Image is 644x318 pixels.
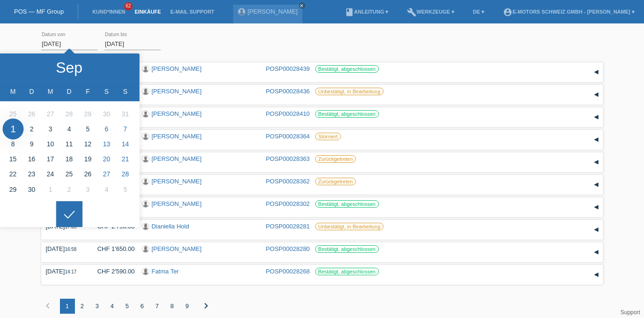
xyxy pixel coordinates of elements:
[589,88,603,102] div: auf-/zuklappen
[503,8,512,17] i: account_circle
[266,178,310,185] a: POSP00028362
[152,155,202,162] a: [PERSON_NAME]
[14,8,64,15] a: POS — MF Group
[468,9,489,15] a: DE ▾
[166,9,219,15] a: E-Mail Support
[402,9,459,15] a: buildWerkzeuge ▾
[46,245,83,252] div: [DATE]
[152,223,189,230] a: Dianiella Hold
[589,110,603,124] div: auf-/zuklappen
[65,269,76,274] span: 14:17
[315,245,379,253] label: Bestätigt, abgeschlossen
[90,245,135,252] div: CHF 1'650.00
[315,65,379,73] label: Bestätigt, abgeschlossen
[589,65,603,79] div: auf-/zuklappen
[152,88,202,95] a: [PERSON_NAME]
[589,133,603,147] div: auf-/zuklappen
[621,309,640,316] a: Support
[315,178,356,185] label: Zurückgetreten
[152,65,202,72] a: [PERSON_NAME]
[589,200,603,214] div: auf-/zuklappen
[152,110,202,117] a: [PERSON_NAME]
[201,300,212,311] i: chevron_right
[266,88,310,95] a: POSP00028436
[165,299,180,314] div: 8
[266,223,310,230] a: POSP00028281
[266,268,310,275] a: POSP00028268
[152,245,202,252] a: [PERSON_NAME]
[315,133,341,140] label: Storniert
[90,268,135,275] div: CHF 2'590.00
[266,155,310,162] a: POSP00028363
[105,299,120,314] div: 4
[589,268,603,282] div: auf-/zuklappen
[589,178,603,192] div: auf-/zuklappen
[266,133,310,140] a: POSP00028364
[248,8,298,15] a: [PERSON_NAME]
[315,88,384,95] label: Unbestätigt, in Bearbeitung
[266,65,310,72] a: POSP00028439
[498,9,639,15] a: account_circleE-Motors Schweiz GmbH - [PERSON_NAME] ▾
[60,299,75,314] div: 1
[150,299,165,314] div: 7
[266,110,310,117] a: POSP00028410
[315,155,356,163] label: Zurückgetreten
[88,9,130,15] a: Kund*innen
[315,200,379,208] label: Bestätigt, abgeschlossen
[340,9,393,15] a: bookAnleitung ▾
[315,268,379,275] label: Bestätigt, abgeschlossen
[315,223,384,230] label: Unbestätigt, in Bearbeitung
[266,200,310,207] a: POSP00028302
[152,200,202,207] a: [PERSON_NAME]
[152,178,202,185] a: [PERSON_NAME]
[65,224,76,229] span: 17:03
[43,300,54,311] i: chevron_left
[75,299,90,314] div: 2
[152,268,179,275] a: Fatma Ter
[135,299,150,314] div: 6
[589,245,603,259] div: auf-/zuklappen
[90,299,105,314] div: 3
[120,299,135,314] div: 5
[152,133,202,140] a: [PERSON_NAME]
[589,155,603,169] div: auf-/zuklappen
[407,8,416,17] i: build
[299,2,305,9] a: close
[130,9,165,15] a: Einkäufe
[345,8,354,17] i: book
[180,299,195,314] div: 9
[315,110,379,118] label: Bestätigt, abgeschlossen
[56,60,82,75] div: Sep
[589,223,603,237] div: auf-/zuklappen
[46,268,83,275] div: [DATE]
[124,2,133,10] span: 62
[266,245,310,252] a: POSP00028280
[65,247,76,252] span: 16:58
[300,3,304,8] i: close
